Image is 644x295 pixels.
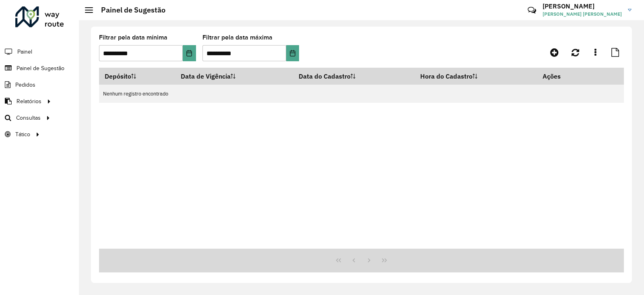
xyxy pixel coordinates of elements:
th: Data de Vigência [175,68,293,85]
h2: Painel de Sugestão [93,6,165,15]
th: Hora do Cadastro [415,68,537,85]
span: Painel de Sugestão [17,64,64,73]
span: [PERSON_NAME] [PERSON_NAME] [543,10,622,18]
button: Choose Date [183,45,196,61]
th: Ações [537,68,585,85]
span: Painel [17,48,32,56]
span: Pedidos [15,81,35,89]
span: Tático [15,130,30,139]
h3: [PERSON_NAME] [543,2,622,10]
label: Filtrar pela data máxima [202,33,272,42]
button: Choose Date [286,45,299,61]
th: Data do Cadastro [293,68,415,85]
a: Contato Rápido [523,2,541,19]
span: Consultas [16,114,41,122]
label: Filtrar pela data mínima [99,33,167,42]
th: Depósito [99,68,175,85]
td: Nenhum registro encontrado [99,85,624,103]
span: Relatórios [17,97,41,106]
